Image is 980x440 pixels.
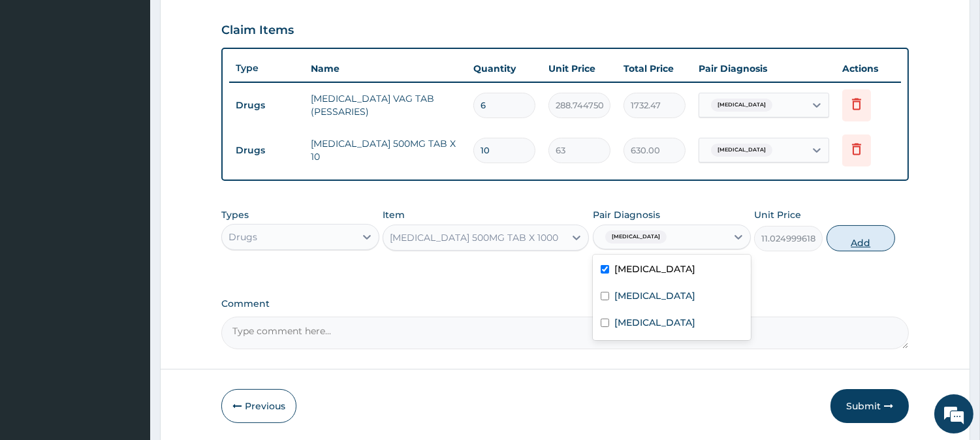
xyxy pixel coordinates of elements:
th: Actions [836,55,901,82]
span: We're online! [76,135,180,267]
label: [MEDICAL_DATA] [614,262,695,275]
span: [MEDICAL_DATA] [711,99,772,112]
th: Quantity [467,55,542,82]
th: Name [304,55,467,82]
td: [MEDICAL_DATA] 500MG TAB X 10 [304,131,467,170]
th: Pair Diagnosis [692,55,836,82]
label: Unit Price [754,208,801,221]
button: Submit [830,389,909,423]
label: Comment [221,298,909,309]
label: Item [383,208,405,221]
label: [MEDICAL_DATA] [614,316,695,329]
th: Unit Price [542,55,617,82]
button: Add [827,225,895,251]
label: Pair Diagnosis [593,208,660,221]
th: Type [229,56,304,80]
div: [MEDICAL_DATA] 500MG TAB X 1000 [390,231,558,244]
textarea: Type your message and hit 'Enter' [7,298,249,343]
span: [MEDICAL_DATA] [605,230,667,244]
div: Minimize live chat window [214,7,245,38]
div: Drugs [229,230,257,244]
span: [MEDICAL_DATA] [711,144,772,157]
td: Drugs [229,138,304,163]
div: Chat with us now [68,73,219,90]
h3: Claim Items [221,24,294,38]
td: [MEDICAL_DATA] VAG TAB (PESSARIES) [304,86,467,125]
img: d_794563401_company_1708531726252_794563401 [24,65,53,98]
label: [MEDICAL_DATA] [614,289,695,302]
label: Types [221,210,249,221]
th: Total Price [617,55,692,82]
td: Drugs [229,93,304,118]
button: Previous [221,389,296,423]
